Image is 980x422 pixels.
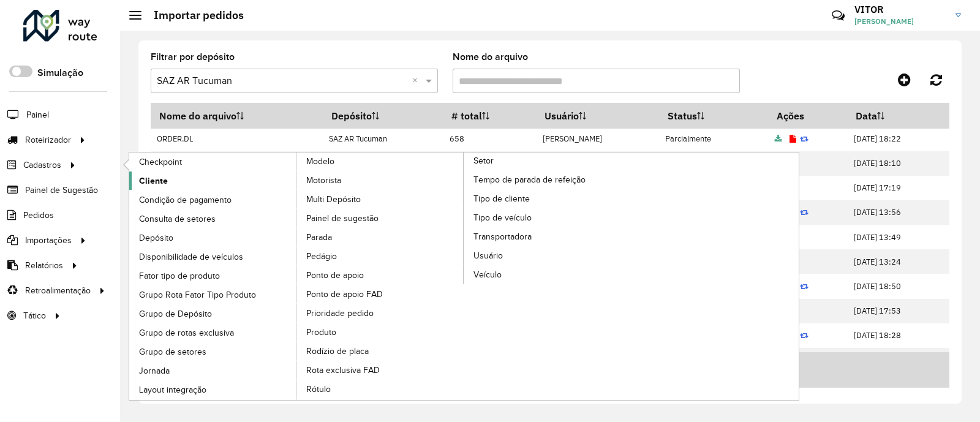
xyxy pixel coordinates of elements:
span: Grupo de rotas exclusiva [139,326,234,339]
a: Transportadora [464,227,631,246]
a: Layout integração [129,380,297,399]
span: Checkpoint [139,156,182,168]
a: Grupo de rotas exclusiva [129,323,297,342]
span: Jornada [139,364,170,377]
a: Jornada [129,361,297,380]
span: Rodízio de placa [306,345,369,358]
span: Pedidos [23,209,54,222]
a: Condição de pagamento [129,190,297,209]
td: Importado [659,151,768,176]
span: Parada [306,231,332,244]
a: Exibir log de erros [790,134,796,144]
a: Reimportar [800,134,809,144]
a: Rodízio de placa [296,342,464,360]
span: Grupo de Depósito [139,307,212,320]
td: 658 [443,126,537,151]
span: Depósito [139,232,173,244]
a: Parada [296,228,464,246]
span: Veículo [473,268,502,281]
td: Parcialmente [659,126,768,151]
span: Ponto de apoio [306,269,364,282]
a: Consulta de setores [129,209,297,228]
th: Data [847,103,949,129]
a: Reimportar [800,281,809,292]
td: [DATE] 18:50 [847,274,949,298]
span: Grupo de setores [139,345,206,358]
a: Pedágio [296,247,464,265]
td: 70 [443,151,537,176]
span: Importações [25,234,72,247]
a: Painel de sugestão [296,209,464,227]
label: Simulação [37,66,83,80]
a: Grupo de setores [129,342,297,361]
label: Nome do arquivo [453,50,528,64]
td: [DATE] 13:24 [847,249,949,274]
a: Ponto de apoio [296,266,464,284]
td: [DATE] 18:28 [847,323,949,348]
span: Tempo de parada de refeição [473,173,586,186]
td: [DATE] 17:53 [847,299,949,323]
span: Clear all [412,73,423,88]
th: Ações [768,103,847,129]
a: Veículo [464,265,631,284]
a: Contato Rápido [825,2,851,29]
span: Retroalimentação [25,284,91,297]
span: Pedágio [306,250,337,263]
label: Filtrar por depósito [151,50,235,64]
a: Modelo [129,153,464,400]
span: Ponto de apoio FAD [306,288,383,301]
td: [DATE] 13:49 [847,225,949,249]
a: Arquivo completo [775,134,782,144]
span: Relatórios [25,259,63,272]
span: Consulta de setores [139,213,216,225]
a: Reimportar [800,330,809,341]
span: [PERSON_NAME] [854,16,946,27]
h2: Importar pedidos [141,9,244,22]
span: Fator tipo de produto [139,269,220,282]
span: Motorista [306,174,341,187]
a: Cliente [129,171,297,190]
a: Multi Depósito [296,190,464,208]
span: Transportadora [473,230,532,243]
td: SAZ AR Tucuman [323,126,443,151]
span: Rótulo [306,383,331,396]
a: Grupo Rota Fator Tipo Produto [129,285,297,304]
th: Nome do arquivo [151,103,323,129]
td: ORDER.DL [151,126,323,151]
span: Rota exclusiva FAD [306,364,380,377]
th: Depósito [323,103,443,129]
td: [PERSON_NAME] [537,126,659,151]
a: Ponto de apoio FAD [296,285,464,303]
span: Setor [473,154,494,167]
span: Painel de sugestão [306,212,379,225]
td: [DATE] 18:22 [847,126,949,151]
a: Prioridade pedido [296,304,464,322]
a: Checkpoint [129,153,297,171]
td: [DATE] 18:10 [847,151,949,176]
a: Tipo de veículo [464,208,631,227]
a: Depósito [129,228,297,247]
td: [DATE] 13:56 [847,200,949,225]
span: Condição de pagamento [139,194,232,206]
td: SAZ AR Tucuman [323,151,443,176]
td: [PERSON_NAME] [537,151,659,176]
span: Roteirizador [25,134,71,146]
a: Produto [296,323,464,341]
a: Tempo de parada de refeição [464,170,631,189]
span: Produto [306,326,336,339]
span: Prioridade pedido [306,307,374,320]
span: Disponibilidade de veículos [139,251,243,263]
span: Tipo de cliente [473,192,530,205]
span: Usuário [473,249,503,262]
th: Usuário [537,103,659,129]
th: # total [443,103,537,129]
h3: VITOR [854,4,946,15]
a: Setor [296,153,631,400]
span: Grupo Rota Fator Tipo Produto [139,288,256,301]
a: Rótulo [296,380,464,398]
a: Tipo de cliente [464,189,631,208]
span: Cadastros [23,159,61,171]
span: Cliente [139,175,168,187]
td: [DATE] 17:19 [847,176,949,200]
td: ORDER.DL [151,151,323,176]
